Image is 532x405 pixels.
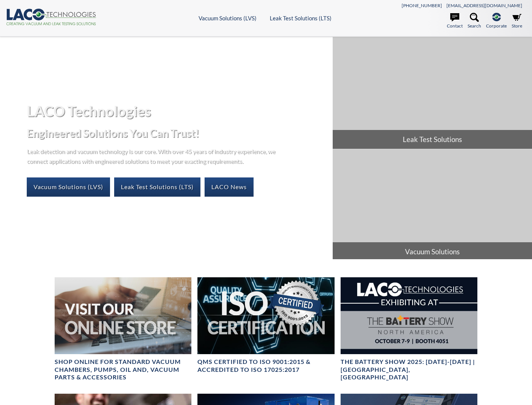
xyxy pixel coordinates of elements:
[197,358,335,374] h4: QMS CERTIFIED to ISO 9001:2015 & Accredited to ISO 17025:2017
[512,13,522,29] a: Store
[27,146,279,165] p: Leak detection and vacuum technology is our core. With over 45 years of industry experience, we c...
[205,177,254,196] a: LACO News
[446,3,522,8] a: [EMAIL_ADDRESS][DOMAIN_NAME]
[27,102,327,120] h1: LACO Technologies
[55,358,192,381] h4: SHOP ONLINE FOR STANDARD VACUUM CHAMBERS, PUMPS, OIL AND, VACUUM PARTS & ACCESSORIES
[447,13,463,29] a: Contact
[486,22,507,29] span: Corporate
[341,277,478,382] a: The Battery Show 2025: Oct 7-9 | Detroit, MIThe Battery Show 2025: [DATE]-[DATE] | [GEOGRAPHIC_DA...
[341,358,478,381] h4: The Battery Show 2025: [DATE]-[DATE] | [GEOGRAPHIC_DATA], [GEOGRAPHIC_DATA]
[402,3,442,8] a: [PHONE_NUMBER]
[27,177,110,196] a: Vacuum Solutions (LVS)
[468,13,481,29] a: Search
[55,277,192,382] a: Visit Our Online Store headerSHOP ONLINE FOR STANDARD VACUUM CHAMBERS, PUMPS, OIL AND, VACUUM PAR...
[197,277,335,374] a: ISO Certification headerQMS CERTIFIED to ISO 9001:2015 & Accredited to ISO 17025:2017
[199,15,257,21] a: Vacuum Solutions (LVS)
[270,15,332,21] a: Leak Test Solutions (LTS)
[27,126,327,140] h2: Engineered Solutions You Can Trust!
[114,177,200,196] a: Leak Test Solutions (LTS)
